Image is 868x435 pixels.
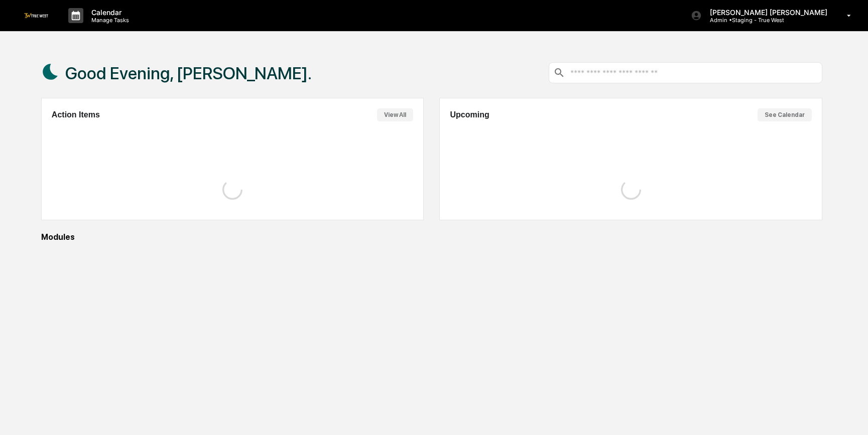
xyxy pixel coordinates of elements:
p: Admin • Staging - True West [702,17,795,24]
div: Modules [41,232,822,242]
p: [PERSON_NAME] [PERSON_NAME] [702,8,832,17]
h2: Upcoming [450,110,489,119]
img: logo [24,13,48,18]
h1: Good Evening, [PERSON_NAME]. [65,63,312,83]
button: See Calendar [758,108,812,121]
p: Calendar [83,8,134,17]
button: View All [377,108,413,121]
p: Manage Tasks [83,17,134,24]
h2: Action Items [52,110,100,119]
